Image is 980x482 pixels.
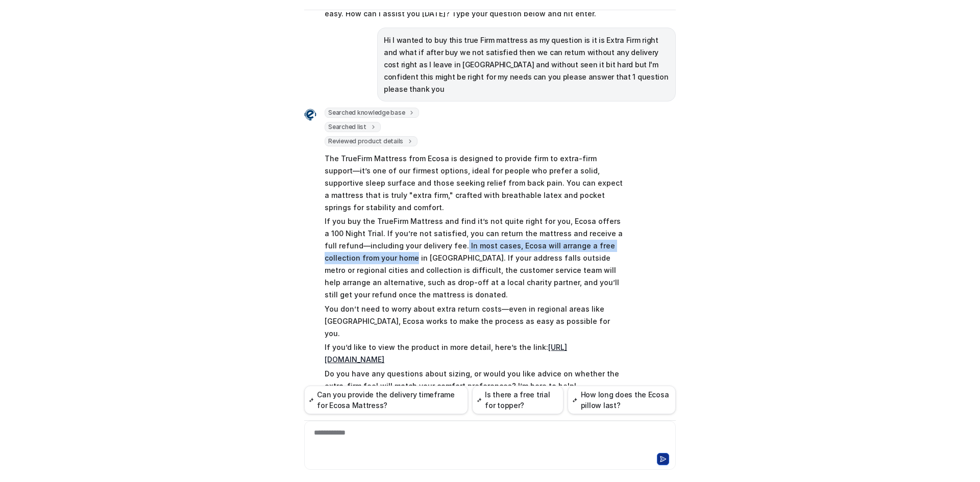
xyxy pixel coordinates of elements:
button: Is there a free trial for topper? [472,386,563,414]
span: Searched knowledge base [325,108,419,118]
p: You don’t need to worry about extra return costs—even in regional areas like [GEOGRAPHIC_DATA], E... [325,303,623,340]
span: Reviewed product details [325,136,418,146]
span: Searched list [325,122,381,132]
p: Do you have any questions about sizing, or would you like advice on whether the extra-firm feel w... [325,368,623,392]
button: Can you provide the delivery timeframe for Ecosa Mattress? [304,386,468,414]
p: If you buy the TrueFirm Mattress and find it’s not quite right for you, Ecosa offers a 100 Night ... [325,215,623,301]
img: Widget [304,109,316,121]
p: The TrueFirm Mattress from Ecosa is designed to provide firm to extra-firm support—it’s one of ou... [325,153,623,214]
p: Hi I wanted to buy this true Firm mattress as my question is it is Extra Firm right and what if a... [384,34,669,95]
button: How long does the Ecosa pillow last? [568,386,676,414]
p: If you’d like to view the product in more detail, here’s the link: [325,341,623,366]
